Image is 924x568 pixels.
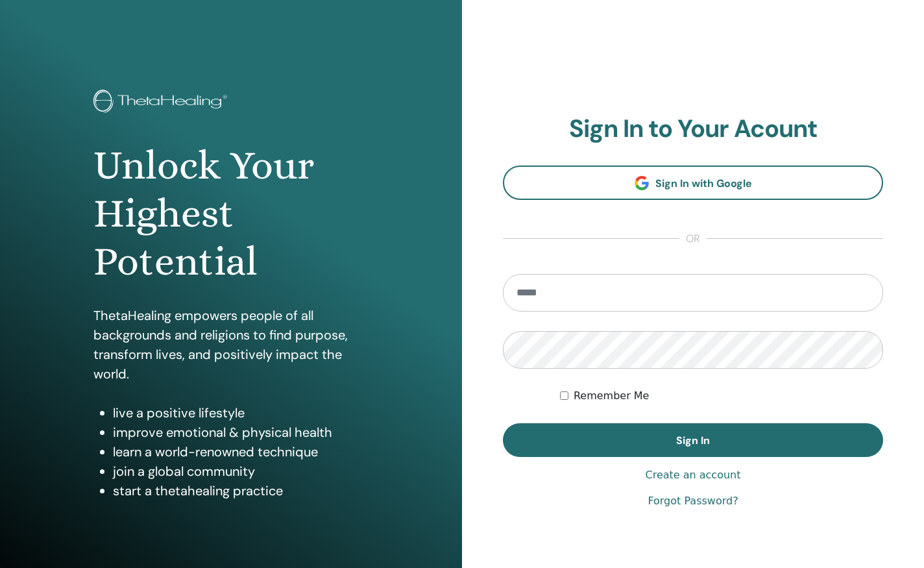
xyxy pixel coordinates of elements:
div: Keep me authenticated indefinitely or until I manually logout [560,388,883,404]
a: Create an account [645,467,740,483]
li: live a positive lifestyle [113,403,369,423]
li: start a thetahealing practice [113,481,369,500]
h2: Sign In to Your Acount [503,114,883,144]
button: Sign In [503,423,883,457]
li: improve emotional & physical health [113,423,369,442]
span: Sign In [676,434,710,447]
a: Forgot Password? [648,493,738,509]
p: ThetaHealing empowers people of all backgrounds and religions to find purpose, transform lives, a... [93,306,369,384]
h1: Unlock Your Highest Potential [93,142,369,286]
span: or [679,231,707,247]
li: learn a world-renowned technique [113,442,369,462]
li: join a global community [113,462,369,481]
label: Remember Me [574,388,650,404]
a: Sign In with Google [503,166,883,200]
span: Sign In with Google [655,177,752,190]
